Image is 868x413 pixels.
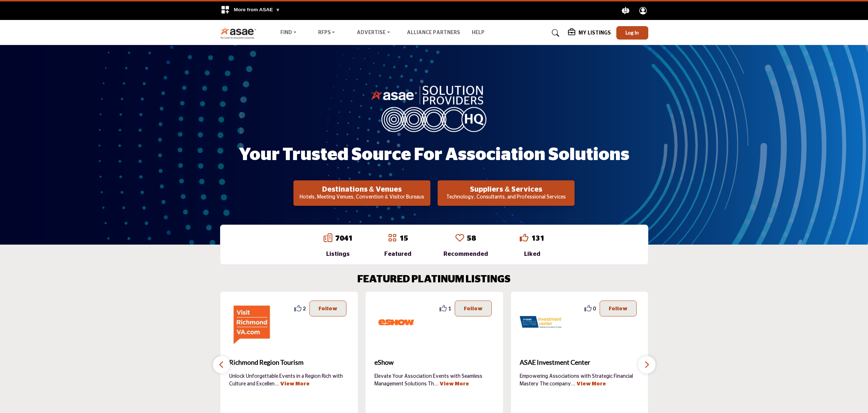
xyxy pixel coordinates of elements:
[239,144,629,166] h1: Your Trusted Source for Association Solutions
[448,304,451,312] span: 1
[407,30,460,35] a: Alliance Partners
[472,30,484,35] a: Help
[352,28,395,38] a: Advertise
[229,353,349,372] a: Richmond Region Tourism
[443,250,488,258] div: Recommended
[531,235,544,242] a: 131
[579,30,611,36] h5: My Listings
[568,29,611,37] div: My Listings
[319,304,337,312] p: Follow
[576,381,606,387] a: View More
[600,300,637,316] button: Follow
[229,300,273,344] img: Richmond Region Tourism
[370,84,498,132] img: image
[275,381,279,387] span: ...
[296,185,428,194] h2: Destinations & Venues
[293,180,430,206] button: Destinations & Venues Hotels, Meeting Venues, Convention & Visitor Bureaus
[309,300,346,316] button: Follow
[464,304,483,312] p: Follow
[455,233,464,244] a: Go to Recommended
[296,194,428,201] p: Hotels, Meeting Venues, Convention & Visitor Bureaus
[280,381,309,387] a: View More
[593,304,596,312] span: 0
[275,28,301,38] a: Find
[609,304,628,312] p: Follow
[229,357,349,367] span: Richmond Region Tourism
[440,185,572,194] h2: Suppliers & Services
[399,235,408,242] a: 15
[220,27,260,39] img: Site Logo
[216,1,285,20] div: More from ASAE
[455,300,492,316] button: Follow
[571,381,575,387] span: ...
[520,300,563,344] img: ASAE Investment Center
[438,180,575,206] button: Suppliers & Services Technology, Consultants, and Professional Services
[434,381,438,387] span: ...
[229,373,349,387] p: Unlock Unforgettable Events in a Region Rich with Culture and Excellen
[439,381,469,387] a: View More
[357,274,511,286] h2: FEATURED PLATINUM LISTINGS
[520,353,640,372] a: ASAE Investment Center
[374,353,494,372] a: eShow
[374,373,494,387] p: Elevate Your Association Events with Seamless Management Solutions Th
[303,304,306,312] span: 2
[335,235,353,242] a: 7041
[616,26,648,40] button: Log In
[520,250,544,258] div: Liked
[520,233,528,242] i: Go to Liked
[520,373,640,387] p: Empowering Associations with Strategic Financial Mastery The company
[313,28,340,38] a: RFPs
[467,235,476,242] a: 58
[625,29,639,36] span: Log In
[384,250,411,258] div: Featured
[545,27,564,39] a: Search
[440,194,572,201] p: Technology, Consultants, and Professional Services
[324,250,353,258] div: Listings
[234,7,280,12] span: More from ASAE
[388,233,397,244] a: Go to Featured
[374,357,494,367] span: eShow
[374,300,418,344] img: eShow
[520,357,640,367] span: ASAE Investment Center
